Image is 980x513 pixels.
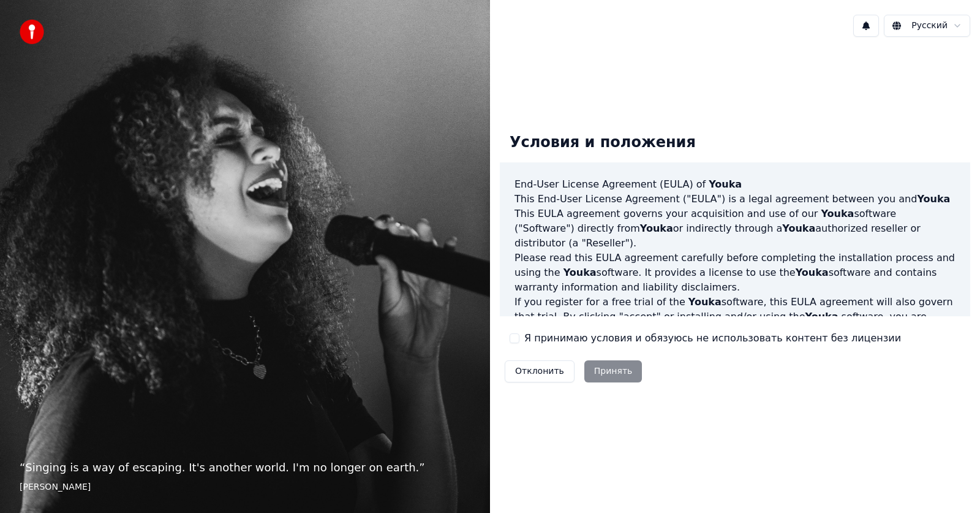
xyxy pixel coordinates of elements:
[796,267,829,278] span: Youka
[524,331,901,346] label: Я принимаю условия и обязуюсь не использовать контент без лицензии
[514,177,956,192] h3: End-User License Agreement (EULA) of
[709,178,742,190] span: Youka
[20,481,470,493] footer: [PERSON_NAME]
[917,193,950,205] span: Youka
[821,208,854,219] span: Youka
[514,192,956,207] p: This End-User License Agreement ("EULA") is a legal agreement between you and
[500,123,706,162] div: Условия и положения
[805,311,839,322] span: Youka
[505,360,575,382] button: Отклонить
[640,222,673,234] span: Youka
[20,459,470,476] p: “ Singing is a way of escaping. It's another world. I'm no longer on earth. ”
[20,20,44,44] img: youka
[514,295,956,354] p: If you register for a free trial of the software, this EULA agreement will also govern that trial...
[688,296,722,308] span: Youka
[514,251,956,295] p: Please read this EULA agreement carefully before completing the installation process and using th...
[782,222,815,234] span: Youka
[514,207,956,251] p: This EULA agreement governs your acquisition and use of our software ("Software") directly from o...
[563,267,597,278] span: Youka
